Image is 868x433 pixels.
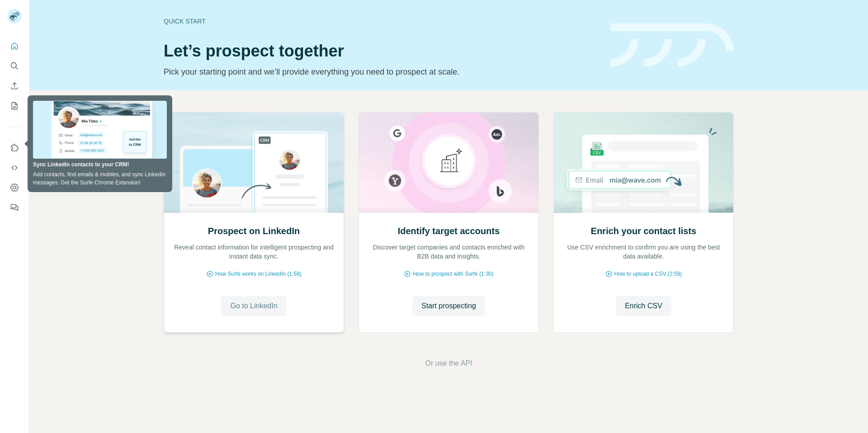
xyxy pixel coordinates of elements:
button: Search [7,58,22,74]
h2: Prospect on LinkedIn [208,225,300,237]
p: Use CSV enrichment to confirm you are using the best data available. [563,243,724,261]
span: Start prospecting [421,301,476,311]
button: Dashboard [7,179,22,196]
span: Go to LinkedIn [230,301,277,311]
span: Enrich CSV [625,301,662,311]
button: Start prospecting [412,296,485,316]
button: Or use the API [425,358,472,369]
img: Prospect on LinkedIn [164,113,344,213]
p: Reveal contact information for intelligent prospecting and instant data sync. [173,243,335,261]
button: Use Surfe API [7,160,22,176]
span: How to prospect with Surfe (1:30) [413,270,493,278]
button: Quick start [7,38,22,54]
span: How to upload a CSV (2:59) [614,270,682,278]
h2: Identify target accounts [398,225,500,237]
p: Discover target companies and contacts enriched with B2B data and insights. [368,243,529,261]
img: banner [610,24,734,67]
button: Go to LinkedIn [221,296,286,316]
h1: Let’s prospect together [164,42,599,60]
button: Enrich CSV [7,78,22,94]
span: How Surfe works on LinkedIn (1:58) [215,270,302,278]
h2: Enrich your contact lists [591,225,696,237]
button: Feedback [7,199,22,216]
button: Enrich CSV [616,296,671,316]
p: Pick your starting point and we’ll provide everything you need to prospect at scale. [164,66,599,78]
button: Use Surfe on LinkedIn [7,140,22,156]
button: My lists [7,98,22,114]
img: Enrich your contact lists [553,113,734,213]
img: Identify target accounts [359,113,539,213]
div: Quick start [164,17,599,26]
